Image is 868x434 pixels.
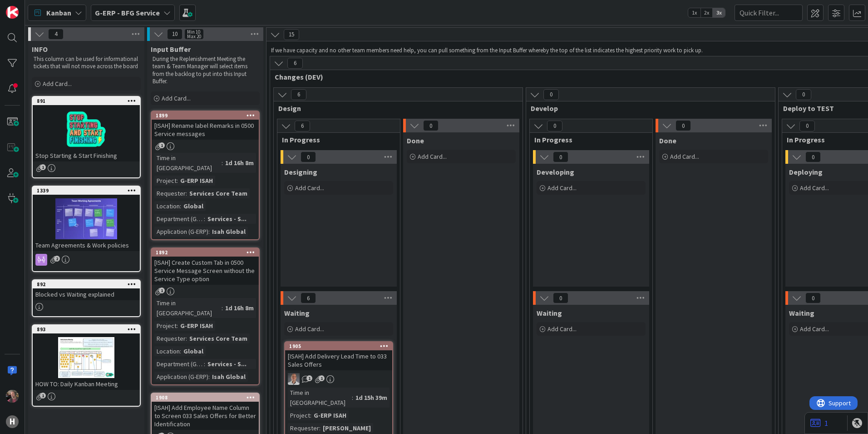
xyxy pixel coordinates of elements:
div: 1899 [152,111,259,120]
span: 6 [287,58,303,69]
span: Add Card... [547,325,577,333]
span: : [186,333,187,343]
div: 892 [37,281,140,288]
span: : [222,303,223,313]
div: Isah Global [210,227,248,237]
span: : [186,188,187,198]
img: PS [288,373,300,385]
span: In Progress [282,135,389,144]
img: Visit kanbanzone.com [6,6,19,19]
span: 15 [284,29,299,40]
div: Services - S... [205,359,249,369]
span: 6 [295,121,310,131]
div: 1892[ISAH] Create Custom Tab in 0500 Service Message Screen without the Service Type option [152,248,259,285]
span: Design [278,104,511,113]
span: 0 [805,293,821,303]
span: Deploying [789,167,823,177]
span: Kanban [46,7,71,18]
div: 1908 [156,394,259,401]
img: BF [6,390,19,403]
a: 892Blocked vs Waiting explained [32,279,141,317]
div: Location [154,346,180,356]
span: 6 [291,89,306,100]
div: Time in [GEOGRAPHIC_DATA] [154,298,222,318]
span: : [180,201,181,211]
span: : [352,393,353,403]
div: 892Blocked vs Waiting explained [33,280,140,300]
div: 891Stop Starting & Start Finishing [33,97,140,161]
div: Project [154,321,177,331]
b: G-ERP - BFG Service [95,8,160,17]
span: Add Card... [800,184,829,192]
div: Services - S... [205,214,249,224]
div: Application (G-ERP) [154,227,208,237]
span: 0 [805,151,821,162]
span: 0 [423,120,439,131]
div: G-ERP ISAH [178,321,215,331]
p: During the Replenishment Meeting the team & Team Manager will select items from the backlog to pu... [153,56,258,85]
div: [ISAH] Rename label Remarks in 0500 Service messages [152,120,259,140]
div: 1899 [156,112,259,119]
span: 0 [553,293,568,303]
span: : [208,372,210,382]
span: 1x [688,8,700,17]
div: 891 [37,98,140,104]
span: 0 [796,89,811,100]
a: 1892[ISAH] Create Custom Tab in 0500 Service Message Screen without the Service Type optionTime i... [151,247,260,385]
div: HOW TO: Daily Kanban Meeting [33,378,140,390]
div: Location [154,201,180,211]
div: Global [181,346,206,356]
span: In Progress [534,135,641,144]
span: Add Card... [800,325,829,333]
div: 1d 16h 8m [223,303,256,313]
div: Requester [154,333,186,343]
span: 1 [306,375,312,381]
div: Min 10 [187,30,200,34]
div: 893 [33,325,140,333]
div: Isah Global [210,372,248,382]
span: : [310,410,311,420]
div: G-ERP ISAH [311,410,349,420]
span: 0 [301,151,316,162]
div: H [6,415,19,428]
p: This column can be used for informational tickets that will not move across the board [34,56,139,71]
span: Done [407,136,424,145]
div: 1905 [285,342,392,350]
div: [ISAH] Add Employee Name Column to Screen 033 Sales Offers for Better Identification [152,402,259,430]
span: 2 [54,256,60,262]
div: [ISAH] Create Custom Tab in 0500 Service Message Screen without the Service Type option [152,257,259,285]
div: G-ERP ISAH [178,176,215,186]
span: Add Card... [295,325,324,333]
div: Team Agreements & Work policies [33,239,140,251]
div: Blocked vs Waiting explained [33,288,140,300]
div: Requester [154,188,186,198]
div: Stop Starting & Start Finishing [33,150,140,161]
span: 3x [713,8,725,17]
div: 1339 [37,187,140,194]
div: 1899[ISAH] Rename label Remarks in 0500 Service messages [152,111,259,140]
span: 0 [676,120,691,131]
div: 1d 15h 39m [353,393,390,403]
div: Department (G-ERP) [154,214,204,224]
div: 1908[ISAH] Add Employee Name Column to Screen 033 Sales Offers for Better Identification [152,394,259,430]
a: 1339Team Agreements & Work policies [32,186,141,272]
span: 0 [543,89,559,100]
span: 0 [799,121,815,131]
span: 10 [167,29,182,40]
div: PS [285,373,392,385]
span: Done [659,136,676,145]
div: 891 [33,97,140,105]
span: Add Card... [162,94,191,102]
div: 1d 16h 8m [223,158,256,168]
span: 1 [159,142,165,148]
span: 1 [40,164,46,170]
a: 893HOW TO: Daily Kanban Meeting [32,324,141,407]
div: [ISAH] Add Delivery Lead Time to 033 Sales Offers [285,350,392,370]
span: 0 [553,151,568,162]
span: 0 [547,121,562,131]
span: Add Card... [418,152,447,161]
span: Waiting [537,308,562,318]
span: Add Card... [670,152,699,161]
a: 1 [810,418,828,429]
div: 892 [33,280,140,288]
